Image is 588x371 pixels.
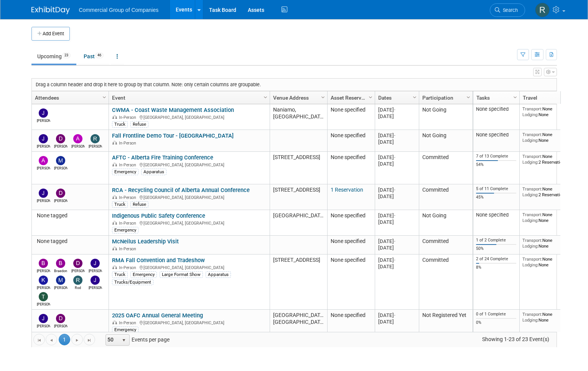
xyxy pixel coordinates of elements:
[46,334,57,345] a: Go to the previous page
[378,107,415,113] div: [DATE]
[39,108,48,118] img: Jason Fast
[91,134,100,143] img: Richard Gale
[378,238,415,245] div: [DATE]
[378,312,415,318] div: [DATE]
[331,154,366,160] span: None specified
[130,201,148,207] div: Refuse
[378,139,415,145] div: [DATE]
[91,259,100,268] img: Jason Fast
[39,134,48,143] img: Jamie Zimmerman
[112,319,266,326] div: [GEOGRAPHIC_DATA], [GEOGRAPHIC_DATA]
[394,238,395,244] span: -
[91,276,100,285] img: Joe Galloway
[59,334,70,345] span: 1
[331,187,363,193] a: 1 Reservation
[56,156,65,165] img: Mike Feduniw
[101,94,107,100] span: Column Settings
[378,91,414,104] a: Dates
[522,132,542,137] span: Transport:
[476,238,516,243] div: 1 of 2 Complete
[56,134,65,143] img: Derek MacDonald
[273,91,322,104] a: Venue Address
[33,334,45,345] a: Go to the first page
[35,212,105,219] div: None tagged
[270,254,327,310] td: [STREET_ADDRESS]
[378,263,415,270] div: [DATE]
[476,154,516,159] div: 7 of 13 Complete
[112,187,250,194] a: RCA - Recycling Council of Alberta Annual Conference
[74,337,80,343] span: Go to the next page
[394,107,395,113] span: -
[419,152,473,184] td: Committed
[112,132,234,139] a: Fall Frontline Demo Tour - [GEOGRAPHIC_DATA]
[522,186,542,192] span: Transport:
[54,143,68,149] div: Derek MacDonald
[412,94,418,100] span: Column Settings
[522,256,542,262] span: Transport:
[37,198,50,204] div: Jason Fast
[96,334,177,345] span: Events per page
[419,210,473,236] td: Not Going
[500,7,518,13] span: Search
[112,212,205,219] a: Indigenous Public Safety Conference
[130,271,157,277] div: Emergency
[522,238,542,243] span: Transport:
[522,154,578,165] div: None 2 Reservations
[378,318,415,325] div: [DATE]
[319,91,327,103] a: Column Settings
[112,141,117,144] img: In-Person Event
[206,271,231,277] div: Apparatus
[112,312,203,319] a: 2025 OAFC Annual General Meeting
[522,154,542,159] span: Transport:
[31,27,70,41] button: Add Event
[95,53,104,58] span: 46
[54,198,68,204] div: David West
[331,312,366,318] span: None specified
[112,279,153,285] div: Trucks/Equipment
[160,271,203,277] div: Large Format Show
[78,49,109,64] a: Past46
[419,130,473,152] td: Not Going
[112,154,213,161] a: AFTC - Alberta Fire Training Conference
[464,91,473,103] a: Column Settings
[121,337,127,343] span: select
[419,104,473,130] td: Not Going
[31,49,76,64] a: Upcoming23
[475,334,556,345] span: Showing 1-23 of 23 Event(s)
[62,53,71,58] span: 23
[419,310,473,335] td: Not Registered Yet
[112,114,266,120] div: [GEOGRAPHIC_DATA], [GEOGRAPHIC_DATA]
[112,265,117,269] img: In-Person Event
[71,268,85,274] div: David West
[112,320,117,324] img: In-Person Event
[410,91,419,103] a: Column Settings
[476,265,516,270] div: 8%
[378,154,415,161] div: [DATE]
[522,192,539,197] span: Lodging:
[378,161,415,167] div: [DATE]
[522,138,539,143] span: Lodging:
[31,7,70,14] img: ExhibitDay
[73,276,82,285] img: Rod Leland
[37,285,50,291] div: Kelly Mayhew
[394,213,395,218] span: -
[48,337,54,343] span: Go to the previous page
[56,259,65,268] img: Braedon Humphrey
[112,161,266,168] div: [GEOGRAPHIC_DATA], [GEOGRAPHIC_DATA]
[535,3,550,17] img: Rod Leland
[270,152,327,184] td: [STREET_ADDRESS]
[112,221,117,225] img: In-Person Event
[86,337,92,343] span: Go to the last page
[378,113,415,120] div: [DATE]
[522,312,578,323] div: None None
[378,187,415,193] div: [DATE]
[522,132,578,143] div: None None
[112,257,205,264] a: RMA Fall Convention and Tradeshow
[522,312,542,317] span: Transport:
[39,156,48,165] img: Adam Dingman
[366,91,375,103] a: Column Settings
[119,246,138,251] span: In-Person
[73,134,82,143] img: Alexander Cafovski
[331,107,366,113] span: None specified
[56,276,65,285] img: Mike Feduniw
